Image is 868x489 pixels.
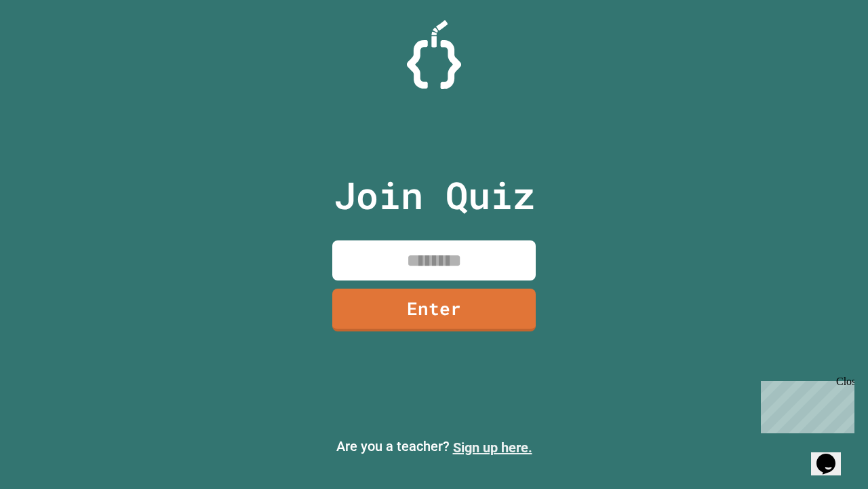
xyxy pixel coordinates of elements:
iframe: chat widget [811,435,854,475]
a: Enter [332,289,536,331]
iframe: chat widget [755,376,854,433]
p: Join Quiz [334,167,535,223]
p: Are you a teacher? [11,436,857,458]
a: Sign up here. [453,439,532,456]
img: Logo.svg [407,20,461,89]
div: Chat with us now!Close [5,5,94,86]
